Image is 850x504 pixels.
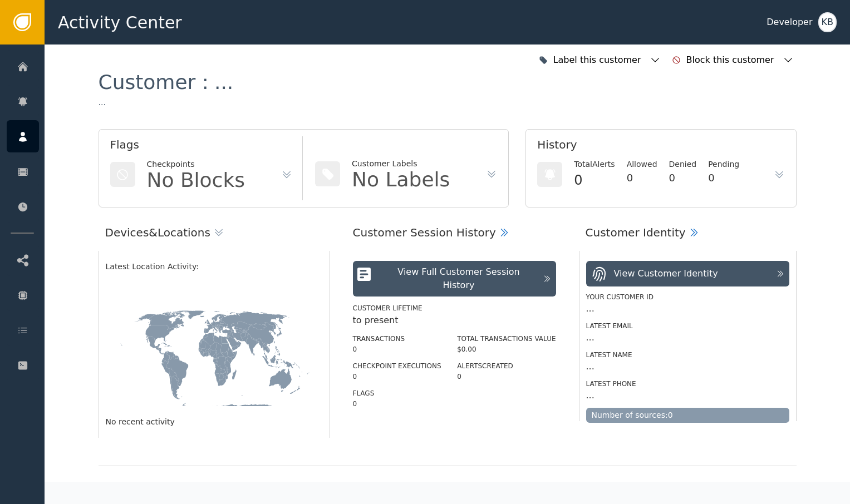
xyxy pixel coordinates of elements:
div: No Blocks [147,170,245,190]
div: to present [353,314,556,327]
div: View Customer Identity [614,267,718,280]
div: 0 [627,170,657,185]
div: ... [586,302,789,315]
label: Transactions [353,335,405,343]
div: View Full Customer Session History [380,265,537,292]
div: 0 [353,372,441,382]
div: $0.00 [457,344,556,354]
div: Pending [708,159,739,170]
button: View Full Customer Session History [353,261,556,297]
div: No Labels [352,170,450,190]
div: Checkpoints [147,159,245,170]
div: Latest Phone [586,379,789,389]
button: View Customer Identity [586,261,789,286]
div: 0 [708,170,739,185]
label: Alerts Created [457,362,513,370]
div: 0 [574,170,615,190]
div: 0 [353,399,441,409]
div: Customer Session History [353,224,496,241]
div: Number of sources: 0 [586,408,789,423]
div: Customer Identity [586,224,686,241]
div: Developer [767,16,812,29]
div: Total Alerts [574,159,615,170]
div: ... [586,389,789,402]
div: Customer : [99,72,234,92]
div: Customer Labels [352,158,450,170]
div: Latest Name [586,350,789,360]
div: Allowed [627,159,657,170]
label: Checkpoint Executions [353,362,441,370]
div: History [537,136,784,159]
button: KB [818,12,837,32]
div: Flags [110,136,293,159]
div: 0 [353,344,441,354]
div: Your Customer ID [586,292,789,302]
div: No recent activity [106,416,323,428]
div: 0 [457,372,556,382]
label: Flags [353,389,375,397]
div: ... [214,72,233,92]
label: Customer Lifetime [353,304,422,312]
div: Latest Email [586,321,789,331]
div: 0 [669,170,697,185]
div: ... [99,92,106,112]
button: Block this customer [669,48,797,72]
div: Latest Location Activity: [106,261,323,273]
div: Block this customer [686,53,777,67]
div: Devices & Locations [105,224,210,241]
div: ... [586,360,789,373]
button: Label this customer [536,48,664,72]
span: Activity Center [58,10,182,35]
div: ... [586,331,789,344]
div: Label this customer [553,53,644,67]
div: Denied [669,159,697,170]
label: Total Transactions Value [457,335,556,343]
